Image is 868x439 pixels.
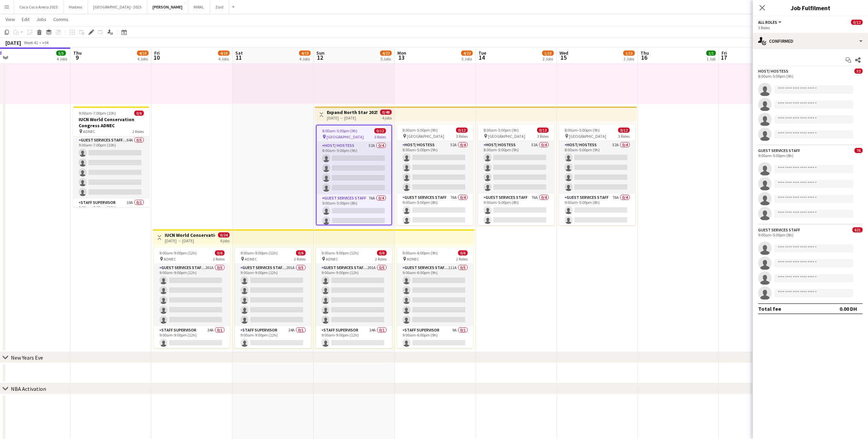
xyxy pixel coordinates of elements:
span: 1/1 [706,51,716,56]
span: 0/6 [296,250,305,255]
span: 8:00am-5:00pm (9h) [484,128,519,133]
div: 2 Jobs [624,56,634,61]
span: 8:00am-5:00pm (9h) [565,128,600,133]
span: 9:00am-9:00pm (12h) [159,250,197,255]
app-card-role: Guest Services Staff - Senior201A0/59:00am-9:00pm (12h) [154,264,230,326]
app-card-role: Staff Supervisor10A0/19:00am-7:00pm (10h) [73,199,149,222]
span: 4/10 [299,51,311,56]
div: +04 [42,40,48,45]
div: Guest Services Staff [758,227,800,232]
span: ADNEC [83,129,95,134]
div: 9:00am-5:00pm (8h) [758,232,863,237]
span: 8:00am-5:00pm (9h) [322,128,357,133]
div: 5 Jobs [380,56,391,61]
span: 3 Roles [618,134,630,139]
app-job-card: 9:00am-7:00pm (10h)0/6IUCN World Conservation Congress ADNEC ADNEC2 RolesGuest Services Staff - S... [73,107,149,207]
span: Sat [235,50,243,56]
button: Coca Coca Arena 2025 [14,0,63,14]
span: Edit [22,16,29,22]
span: 2 Roles [294,256,305,262]
div: [DATE] → [DATE] [327,115,377,120]
div: Total fee [758,305,781,312]
span: ADNEC [245,256,257,262]
div: 0.00 DH [840,305,857,312]
span: 2 Roles [213,256,224,262]
app-job-card: 8:00am-5:00pm (9h)0/12 [GEOGRAPHIC_DATA]3 RolesHost/ Hostess52A0/48:00am-5:00pm (9h) Guest Servic... [559,125,635,225]
span: Comms [53,16,68,22]
span: 11 [234,54,243,61]
span: 14 [477,54,486,61]
span: [GEOGRAPHIC_DATA] [407,134,444,139]
app-card-role: Guest Services Staff - Senior201A0/59:00am-9:00pm (12h) [316,264,392,326]
span: 0/12 [456,128,468,133]
app-card-role: Guest Services Staff76A0/49:00am-5:00pm (8h) [559,194,635,246]
span: 0/48 [380,110,392,115]
div: 5 Jobs [461,56,472,61]
a: View [3,15,18,24]
button: [GEOGRAPHIC_DATA] - 2025 [88,0,147,14]
div: Guest Services Staff [758,148,800,153]
span: 15 [558,54,568,61]
span: 4/10 [218,51,230,56]
button: Hostess [63,0,88,14]
app-job-card: 9:00am-9:00pm (12h)0/6 ADNEC2 RolesGuest Services Staff - Senior201A0/59:00am-9:00pm (12h) Staff ... [235,248,311,348]
span: 3 Roles [374,134,386,139]
a: Comms [51,15,71,24]
span: ADNEC [164,256,176,262]
div: 4 Jobs [137,56,148,61]
app-card-role: Staff Supervisor24A0/19:00am-9:00pm (12h) [316,326,392,349]
div: 9:00am-9:00pm (12h)0/6 ADNEC2 RolesGuest Services Staff - Senior201A0/59:00am-9:00pm (12h) Staff ... [316,248,392,348]
app-job-card: 8:00am-5:00pm (9h)0/12 [GEOGRAPHIC_DATA]3 RolesHost/ Hostess52A0/48:00am-5:00pm (9h) Guest Servic... [478,125,554,225]
button: [PERSON_NAME] [147,0,188,14]
div: 9:00am-6:00pm (9h)0/6 ADNEC2 RolesGuest Services Staff - Senior111A0/59:00am-6:00pm (9h) Staff Su... [397,248,473,348]
div: [DATE] [5,39,21,46]
span: All roles [758,20,777,25]
span: 0/24 [218,232,230,237]
app-card-role: Host/ Hostess52A0/48:00am-5:00pm (9h) [559,141,635,194]
span: 13 [396,54,406,61]
div: 8:00am-5:00pm (9h)0/12 [GEOGRAPHIC_DATA]3 RolesHost/ Hostess52A0/48:00am-5:00pm (9h) Guest Servic... [316,125,392,225]
span: ADNEC [326,256,338,262]
div: NBA Activation [11,385,46,392]
span: View [5,16,15,22]
h3: IUCN World Conservation Congress ADNEC [73,116,149,129]
span: Fri [154,50,160,56]
span: 4/22 [380,51,392,56]
span: 0/12 [618,128,630,133]
span: 621 [852,227,863,232]
span: Wed [559,50,568,56]
span: 3 Roles [537,134,549,139]
span: 9 [72,54,82,61]
app-card-role: Guest Services Staff76A0/49:00am-5:00pm (8h) [397,194,473,246]
app-job-card: 9:00am-9:00pm (12h)0/6 ADNEC2 RolesGuest Services Staff - Senior201A0/59:00am-9:00pm (12h) Staff ... [154,248,230,348]
span: 4/22 [461,51,473,56]
span: 9:00am-9:00pm (12h) [240,250,278,255]
span: Week 41 [22,40,39,45]
span: 0/12 [374,128,386,133]
div: New Years Eve [11,354,43,361]
app-card-role: Guest Services Staff76A0/49:00am-5:00pm (8h) [478,194,554,246]
span: Thu [640,50,649,56]
span: 0/6 [215,250,224,255]
span: [GEOGRAPHIC_DATA] [327,134,364,139]
span: 0/12 [537,128,549,133]
app-card-role: Staff Supervisor9A0/19:00am-6:00pm (9h) [397,326,473,349]
a: Edit [19,15,32,24]
span: 0/6 [377,250,387,255]
div: 4 jobs [382,115,392,120]
h3: IUCN World Conservation Congress ADNEC [165,232,215,238]
span: Thu [73,50,82,56]
span: 12 [315,54,324,61]
h3: Expand North Star 2025 [327,109,377,115]
app-card-role: Guest Services Staff76A0/49:00am-5:00pm (8h) [317,194,391,247]
span: 2 Roles [375,256,387,262]
div: 1 Job [707,56,715,61]
div: Confirmed [753,33,868,49]
app-card-role: Host/ Hostess52A0/48:00am-5:00pm (9h) [397,141,473,194]
span: 2 Roles [132,129,144,134]
div: [DATE] → [DATE] [165,238,215,243]
span: ADNEC [407,256,419,262]
app-card-role: Guest Services Staff - Senior64A0/59:00am-7:00pm (10h) [73,136,149,199]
